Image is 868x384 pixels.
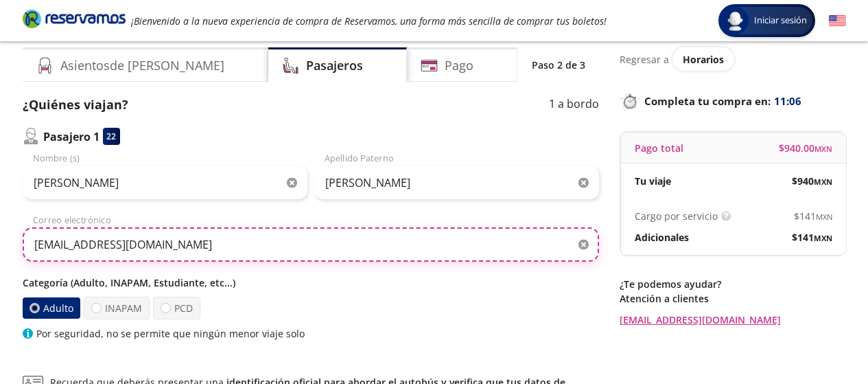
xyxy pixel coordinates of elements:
[23,8,126,29] i: Brand Logo
[683,53,724,66] span: Horarios
[792,174,832,188] span: $ 940
[23,227,599,262] input: Correo electrónico
[84,297,150,319] label: INAPAM
[620,52,669,67] p: Regresar a
[103,128,120,145] div: 22
[816,212,832,222] small: MXN
[779,141,832,155] span: $ 940.00
[635,230,689,245] p: Adicionales
[23,275,599,290] p: Categoría (Adulto, INAPAM, Estudiante, etc...)
[306,56,363,75] h4: Pasajeros
[36,326,305,341] p: Por seguridad, no se permite que ningún menor viaje solo
[814,177,832,187] small: MXN
[620,47,846,71] div: Regresar a ver horarios
[620,291,846,306] p: Atención a clientes
[635,141,683,155] p: Pago total
[445,56,473,75] h4: Pago
[60,56,224,75] h4: Asientos de [PERSON_NAME]
[549,95,599,114] p: 1 a bordo
[314,166,599,200] input: Apellido Paterno
[774,93,801,109] span: 11:06
[21,297,81,319] label: Adulto
[153,297,200,319] label: PCD
[792,230,832,245] span: $ 141
[635,209,718,223] p: Cargo por servicio
[620,313,846,327] a: [EMAIL_ADDRESS][DOMAIN_NAME]
[620,277,846,291] p: ¿Te podemos ayudar?
[131,14,607,27] em: ¡Bienvenido a la nueva experiencia de compra de Reservamos, una forma más sencilla de comprar tus...
[532,58,585,72] p: Paso 2 de 3
[43,128,99,145] p: Pasajero 1
[814,144,832,154] small: MXN
[749,14,812,27] span: Iniciar sesión
[23,166,307,200] input: Nombre (s)
[23,95,128,114] p: ¿Quiénes viajan?
[620,91,846,111] p: Completa tu compra en :
[814,233,832,243] small: MXN
[23,8,126,33] a: Brand Logo
[635,174,671,188] p: Tu viaje
[829,12,846,30] button: English
[794,209,832,223] span: $ 141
